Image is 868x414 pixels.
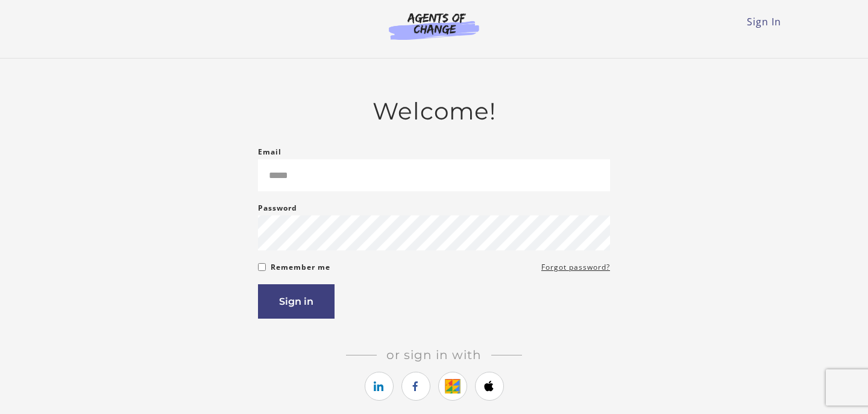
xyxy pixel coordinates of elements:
a: Sign In [747,15,781,28]
h2: Welcome! [258,97,610,126]
span: Or sign in with [377,348,491,362]
label: Remember me [271,260,330,275]
button: Sign in [258,284,335,319]
label: Password [258,201,297,215]
a: Forgot password? [541,260,610,275]
a: https://courses.thinkific.com/users/auth/linkedin?ss%5Breferral%5D=&ss%5Buser_return_to%5D=&ss%5B... [365,372,394,401]
a: https://courses.thinkific.com/users/auth/apple?ss%5Breferral%5D=&ss%5Buser_return_to%5D=&ss%5Bvis... [475,372,504,401]
label: Email [258,145,281,159]
img: Agents of Change Logo [376,12,492,40]
a: https://courses.thinkific.com/users/auth/google?ss%5Breferral%5D=&ss%5Buser_return_to%5D=&ss%5Bvi... [438,372,467,401]
a: https://courses.thinkific.com/users/auth/facebook?ss%5Breferral%5D=&ss%5Buser_return_to%5D=&ss%5B... [401,372,430,401]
